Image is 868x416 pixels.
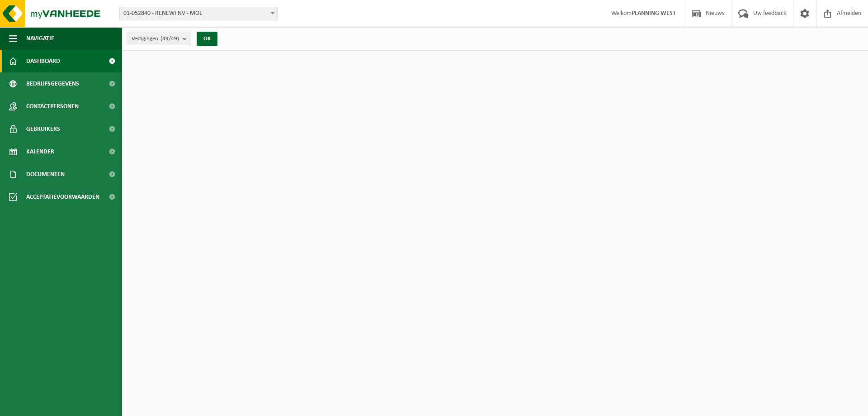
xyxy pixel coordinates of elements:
span: 01-052840 - RENEWI NV - MOL [119,7,278,20]
button: OK [197,32,217,46]
button: Vestigingen(49/49) [127,32,191,45]
span: Bedrijfsgegevens [26,72,79,95]
span: Documenten [26,163,65,186]
span: Navigatie [26,27,54,50]
span: Contactpersonen [26,95,79,118]
span: Dashboard [26,50,60,72]
span: Acceptatievoorwaarden [26,186,99,208]
span: Kalender [26,140,54,163]
strong: PLANNING WEST [632,10,676,17]
span: Gebruikers [26,118,60,140]
span: Vestigingen [132,32,179,46]
span: 01-052840 - RENEWI NV - MOL [120,7,277,20]
count: (49/49) [160,36,179,42]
